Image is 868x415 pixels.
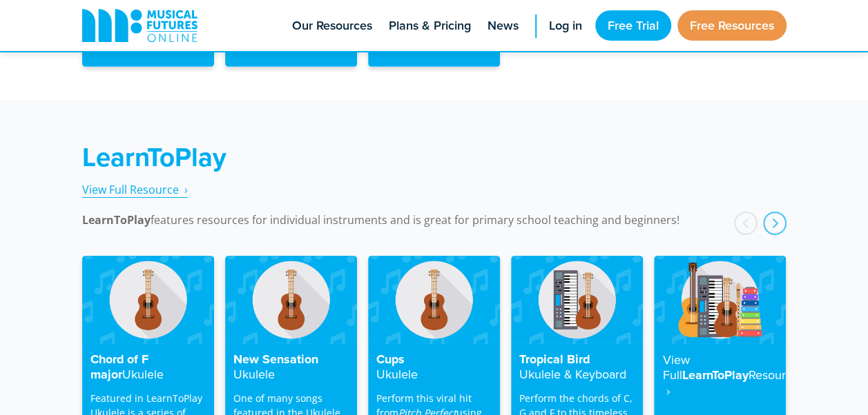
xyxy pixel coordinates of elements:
h4: Tropical Bird [519,352,635,383]
strong: LearnToPlay [82,212,151,227]
p: features resources for individual instruments and is great for primary school teaching and beginn... [82,212,787,228]
h4: New Sensation [233,352,349,383]
a: Free Trial [595,10,671,41]
div: next [763,212,787,235]
span: Our Resources [292,17,372,35]
strong: Ukulele [376,365,418,383]
strong: Ukulele & Keyboard [519,365,626,383]
h4: LearnToPlay [662,352,778,399]
strong: Ukulele [233,365,275,383]
strong: Resource ‎ › [662,366,798,399]
span: Log in [549,17,582,35]
span: Plans & Pricing [389,17,471,35]
a: Free Resources [677,10,787,41]
span: News [488,17,519,35]
strong: Ukulele [122,365,164,383]
h4: Chord of F major [90,352,206,383]
h4: Cups [376,352,492,383]
strong: LearnToPlay [82,138,226,176]
a: View Full Resource‎‏‏‎ ‎ › [82,182,188,198]
strong: View Full [662,351,689,384]
div: prev [734,212,758,235]
span: View Full Resource‎‏‏‎ ‎ › [82,182,188,197]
